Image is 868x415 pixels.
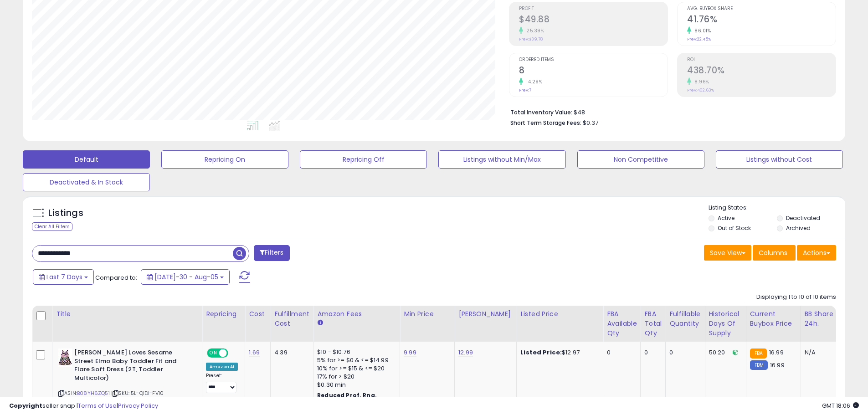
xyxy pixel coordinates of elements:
div: Title [56,309,198,319]
div: $0.30 min [317,381,393,389]
div: Min Price [404,309,451,319]
small: Prev: 402.63% [687,87,714,93]
div: Fulfillment Cost [274,309,309,328]
div: N/A [805,348,835,357]
button: Filters [254,245,289,261]
h2: 438.70% [687,65,836,77]
a: 12.99 [458,348,473,357]
div: Amazon Fees [317,309,396,319]
div: $10 - $10.76 [317,348,393,356]
span: $0.37 [583,118,598,127]
span: ROI [687,57,836,62]
b: Short Term Storage Fees: [510,119,581,127]
a: Privacy Policy [118,401,158,410]
label: Archived [786,224,811,232]
small: 14.29% [523,78,542,85]
div: FBA Total Qty [644,309,662,338]
div: $12.97 [520,348,596,357]
small: Prev: 7 [519,87,531,93]
button: Columns [753,245,796,261]
span: Columns [759,248,787,257]
div: Amazon AI [206,363,238,371]
div: Listed Price [520,309,599,319]
div: 17% for > $20 [317,373,393,381]
div: Historical Days Of Supply [709,309,742,338]
b: Total Inventory Value: [510,108,572,116]
button: Default [23,150,150,169]
h2: 8 [519,65,668,77]
span: ON [208,349,219,357]
div: Displaying 1 to 10 of 10 items [756,293,836,302]
div: FBA Available Qty [607,309,637,338]
span: Profit [519,6,668,11]
span: Ordered Items [519,57,668,62]
div: seller snap | | [9,402,158,410]
small: 25.39% [523,27,544,34]
b: [PERSON_NAME] Loves Sesame Street Elmo Baby Toddler Fit and Flare Soft Dress (2T, Toddler Multico... [74,348,185,384]
div: 5% for >= $0 & <= $14.99 [317,356,393,364]
label: Out of Stock [718,224,751,232]
span: 2025-08-13 18:06 GMT [822,401,859,410]
span: 16.99 [769,348,784,357]
li: $48 [510,106,829,117]
a: 1.69 [249,348,260,357]
span: [DATE]-30 - Aug-05 [154,272,218,282]
button: Deactivated & In Stock [23,173,150,191]
small: Prev: 22.45% [687,36,711,42]
div: BB Share 24h. [805,309,838,328]
img: 51cbTribi-L._SL40_.jpg [58,348,72,367]
div: [PERSON_NAME] [458,309,513,319]
div: 10% for >= $15 & <= $20 [317,364,393,373]
span: 16.99 [770,361,785,369]
label: Active [718,214,734,222]
button: Non Competitive [577,150,704,169]
strong: Copyright [9,401,42,410]
div: 0 [644,348,658,357]
span: Last 7 Days [46,272,82,282]
button: Repricing Off [300,150,427,169]
small: Prev: $39.78 [519,36,543,42]
small: 86.01% [691,27,711,34]
button: Save View [704,245,751,261]
label: Deactivated [786,214,820,222]
h2: $49.88 [519,14,668,26]
div: Preset: [206,373,238,393]
small: FBM [750,360,768,370]
div: Repricing [206,309,241,319]
b: Listed Price: [520,348,562,357]
span: Compared to: [95,273,137,282]
div: Clear All Filters [32,222,72,231]
button: Listings without Min/Max [438,150,565,169]
a: 9.99 [404,348,416,357]
button: Actions [797,245,836,261]
div: 4.39 [274,348,306,357]
button: Last 7 Days [33,269,94,285]
button: Repricing On [161,150,288,169]
span: OFF [227,349,241,357]
div: Cost [249,309,267,319]
button: [DATE]-30 - Aug-05 [141,269,230,285]
div: 0 [607,348,633,357]
h2: 41.76% [687,14,836,26]
button: Listings without Cost [716,150,843,169]
div: Fulfillable Quantity [669,309,701,328]
p: Listing States: [709,204,845,212]
small: FBA [750,348,767,359]
span: Avg. Buybox Share [687,6,836,11]
small: Amazon Fees. [317,319,323,327]
div: 0 [669,348,698,357]
small: 8.96% [691,78,709,85]
h5: Listings [48,207,83,220]
a: Terms of Use [78,401,117,410]
div: Current Buybox Price [750,309,797,328]
div: 50.20 [709,348,739,357]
